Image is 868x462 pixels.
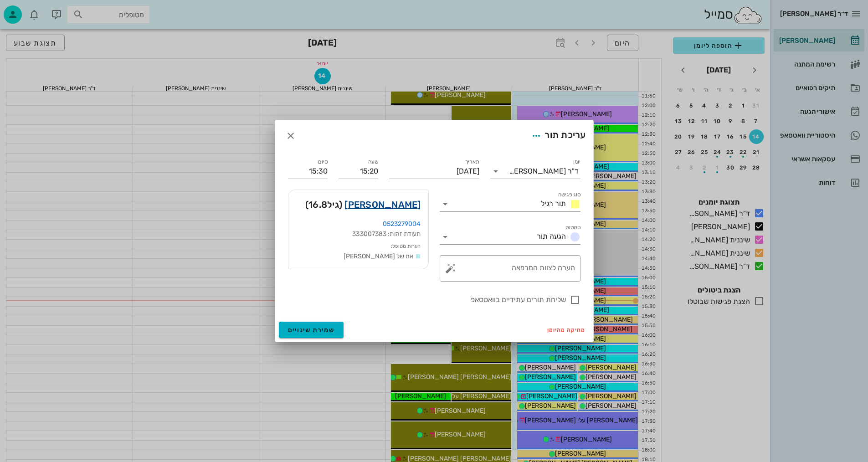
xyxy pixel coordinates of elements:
div: עריכת תור [528,128,586,144]
label: שליחת תורים עתידיים בוואטסאפ [288,295,566,304]
span: שמירת שינויים [288,326,335,334]
span: מחיקה מהיומן [547,327,586,333]
div: תעודת זהות: 333007383 [296,229,421,239]
span: הגעה תור [537,232,566,241]
a: 0523279004 [383,220,421,228]
label: שעה [368,159,378,165]
button: שמירת שינויים [279,322,344,338]
div: יומןד"ר [PERSON_NAME] [490,164,580,179]
span: (גיל ) [305,197,342,212]
button: מחיקה מהיומן [544,323,590,336]
div: ד"ר [PERSON_NAME] [509,167,579,175]
label: יומן [573,159,580,165]
div: סטטוסהגעה תור [440,230,580,244]
span: תור רגיל [541,199,566,208]
label: תאריך [465,159,479,165]
span: 16.8 [308,199,327,210]
label: סיום [318,159,328,165]
label: סטטוס [565,224,580,231]
label: סוג פגישה [558,191,580,198]
span: אח של [PERSON_NAME] [344,252,414,260]
a: [PERSON_NAME] [344,197,421,212]
small: הערות מטופל: [391,243,421,249]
